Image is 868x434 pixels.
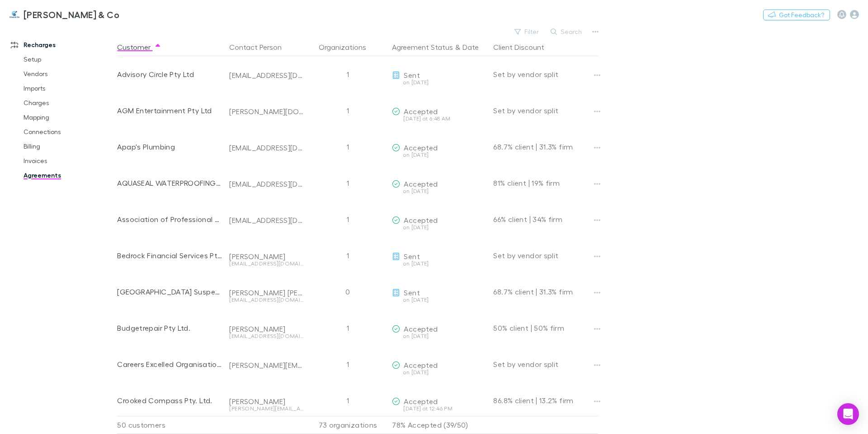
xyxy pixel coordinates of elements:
div: on [DATE] [392,297,486,303]
div: Apap's Plumbing [117,129,222,165]
a: [PERSON_NAME] & Co [4,4,125,25]
div: 0 [307,274,388,310]
div: 1 [307,346,388,382]
div: on [DATE] [392,188,486,194]
span: Accepted [404,107,438,116]
img: Cruz & Co's Logo [9,9,20,20]
div: [EMAIL_ADDRESS][DOMAIN_NAME] [229,179,303,188]
div: 1 [307,237,388,274]
div: 1 [307,165,388,201]
a: Mapping [14,110,122,125]
a: Charges [14,96,122,110]
div: [PERSON_NAME] [229,397,303,406]
a: Recharges [2,38,122,52]
div: 1 [307,201,388,237]
div: 86.8% client | 13.2% firm [493,382,598,419]
div: [EMAIL_ADDRESS][DOMAIN_NAME] [229,333,303,339]
button: Customer [117,38,161,56]
div: on [DATE] [392,261,486,266]
div: 50 customers [117,416,226,434]
div: Open Intercom Messenger [837,403,859,425]
button: Search [546,26,587,37]
button: Filter [510,26,544,37]
a: Connections [14,125,122,139]
div: on [DATE] [392,370,486,375]
div: on [DATE] [392,225,486,230]
div: 68.7% client | 31.3% firm [493,274,598,310]
div: [EMAIL_ADDRESS][DOMAIN_NAME] [229,143,303,152]
span: Sent [404,288,420,297]
div: [EMAIL_ADDRESS][DOMAIN_NAME] [229,216,303,225]
button: Contact Person [229,38,292,56]
div: [GEOGRAPHIC_DATA] Suspension Pty Ltd [117,274,222,310]
span: Sent [404,71,420,79]
div: [EMAIL_ADDRESS][DOMAIN_NAME] [229,71,303,80]
div: [PERSON_NAME] [229,324,303,333]
div: AQUASEAL WATERPROOFING NSW PTY LTD [117,165,222,201]
div: 66% client | 34% firm [493,201,598,237]
a: Setup [14,52,122,67]
div: 1 [307,310,388,346]
div: Advisory Circle Pty Ltd [117,56,222,92]
a: Billing [14,139,122,154]
a: Imports [14,81,122,96]
button: Organizations [319,38,377,56]
div: & [392,38,486,56]
div: 1 [307,56,388,92]
p: 78% Accepted (39/50) [392,416,486,434]
div: Set by vendor split [493,237,598,274]
div: 50% client | 50% firm [493,310,598,346]
span: Accepted [404,324,438,333]
div: [EMAIL_ADDRESS][DOMAIN_NAME] [229,261,303,266]
div: on [DATE] [392,80,486,85]
div: 73 organizations [307,416,388,434]
div: [PERSON_NAME][DOMAIN_NAME][EMAIL_ADDRESS][DOMAIN_NAME] [229,107,303,116]
div: 1 [307,129,388,165]
div: [EMAIL_ADDRESS][DOMAIN_NAME] [229,297,303,303]
div: on [DATE] [392,333,486,339]
span: Accepted [404,361,438,369]
span: Accepted [404,397,438,405]
span: Sent [404,252,420,260]
div: Careers Excelled Organisational Psychology Pty Ltd [117,346,222,382]
div: 81% client | 19% firm [493,165,598,201]
h3: [PERSON_NAME] & Co [24,9,119,20]
div: [DATE] at 6:48 AM [392,116,486,121]
div: Budgetrepair Pty Ltd. [117,310,222,346]
div: [PERSON_NAME] [PERSON_NAME] [229,288,303,297]
div: Bedrock Financial Services Pty. Ltd. [117,237,222,274]
div: [PERSON_NAME][EMAIL_ADDRESS][DOMAIN_NAME] [229,406,303,411]
span: Accepted [404,216,438,224]
button: Agreement Status [392,38,453,56]
div: on [DATE] [392,152,486,158]
div: [DATE] at 12:46 PM [392,406,486,411]
div: 68.7% client | 31.3% firm [493,129,598,165]
button: Date [462,38,479,56]
div: Association of Professional Social Compliance Auditors, Inc. [117,201,222,237]
div: Set by vendor split [493,56,598,92]
div: Crooked Compass Pty. Ltd. [117,382,222,419]
button: Got Feedback? [763,10,830,20]
div: Set by vendor split [493,346,598,382]
div: 1 [307,382,388,419]
div: [PERSON_NAME][EMAIL_ADDRESS][DOMAIN_NAME] [229,361,303,370]
div: Set by vendor split [493,92,598,129]
a: Vendors [14,67,122,81]
div: [PERSON_NAME] [229,252,303,261]
a: Invoices [14,154,122,168]
span: Accepted [404,179,438,188]
span: Accepted [404,143,438,152]
div: 1 [307,92,388,129]
button: Client Discount [493,38,555,56]
div: AGM Entertainment Pty Ltd [117,92,222,129]
a: Agreements [14,168,122,183]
